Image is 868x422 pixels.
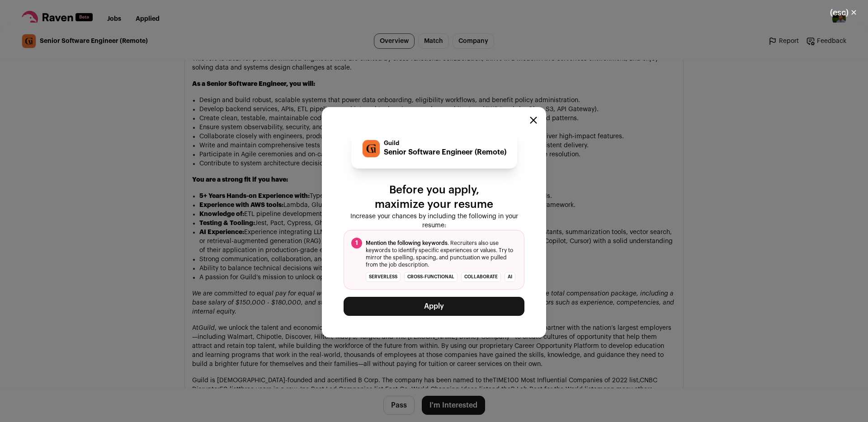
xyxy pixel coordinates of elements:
button: Close modal [819,3,868,23]
span: 1 [351,238,362,249]
li: serverless [366,272,401,282]
span: . Recruiters also use keywords to identify specific experiences or values. Try to mirror the spel... [366,239,517,268]
li: cross-functional [404,272,458,282]
button: Apply [344,297,524,316]
span: Mention the following keywords [366,240,448,246]
li: AI [505,272,515,282]
img: ba0896b14f83606bdc31c1131418fa60fcf3310d7d84e1b9f31863a8d3dd8cf7 [363,140,380,157]
p: Senior Software Engineer (Remote) [384,147,506,158]
p: Increase your chances by including the following in your resume: [344,212,524,230]
p: Before you apply, maximize your resume [344,183,524,212]
p: Guild [384,140,506,147]
button: Close modal [530,117,537,124]
li: collaborate [461,272,501,282]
